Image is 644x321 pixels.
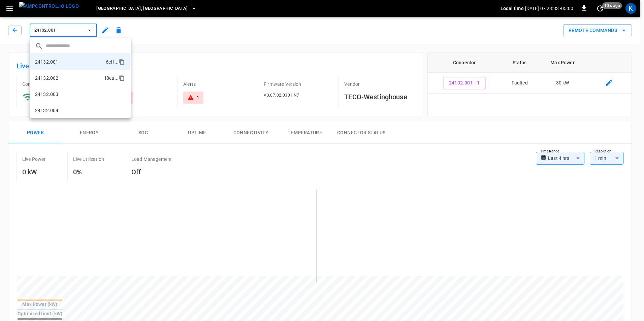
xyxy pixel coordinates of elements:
[35,107,58,114] p: 24132.004
[35,59,58,65] p: 24132.001
[118,74,126,82] div: copy
[35,75,58,81] p: 24132.002
[35,91,58,98] p: 24132.003
[118,58,126,66] div: copy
